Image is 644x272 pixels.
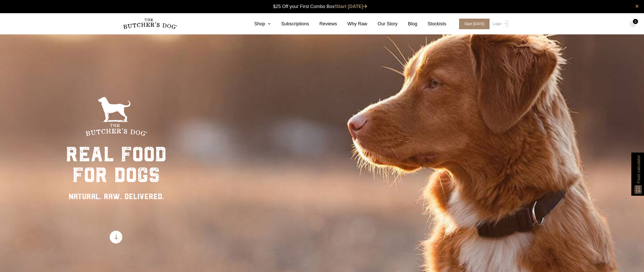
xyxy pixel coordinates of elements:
[271,20,309,27] a: Subscriptions
[454,19,491,29] a: Start [DATE]
[417,20,446,27] a: Stockists
[398,20,417,27] a: Blog
[336,4,368,9] a: Start [DATE]
[309,20,337,27] a: Reviews
[630,21,636,27] img: TBD_Cart-Empty.png
[491,19,508,29] a: Login
[66,191,167,202] div: NATURAL. RAW. DELIVERED.
[66,144,167,185] div: real food for dogs
[337,20,367,27] a: Why Raw
[635,155,642,183] span: Food calculator
[633,19,638,24] div: 0
[635,3,639,9] a: close
[459,19,490,29] span: Start [DATE]
[367,20,398,27] a: Our Story
[244,20,271,27] a: Shop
